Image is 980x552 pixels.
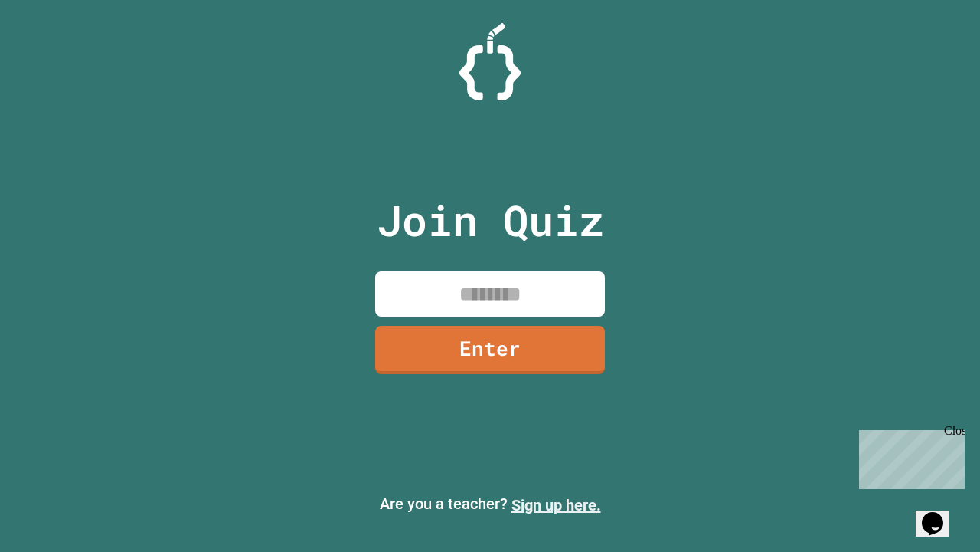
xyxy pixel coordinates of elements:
iframe: chat widget [853,424,965,489]
div: Chat with us now!Close [6,6,106,97]
a: Sign up here. [511,496,601,514]
p: Are you a teacher? [12,492,968,517]
iframe: chat widget [916,491,965,537]
a: Enter [375,326,605,374]
img: Logo.svg [459,23,521,100]
p: Join Quiz [377,189,604,252]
